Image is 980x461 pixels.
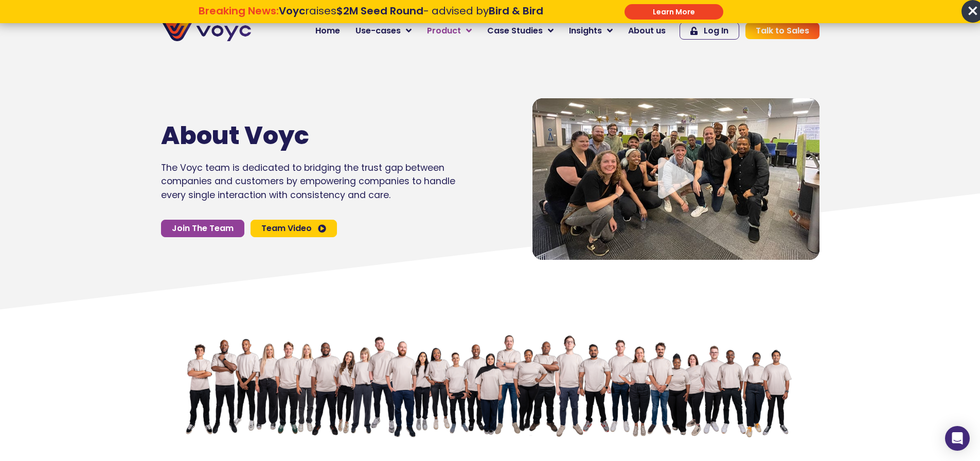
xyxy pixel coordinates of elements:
[199,4,279,18] strong: Breaking News:
[427,25,461,37] span: Product
[161,121,424,151] h1: About Voyc
[756,27,809,35] span: Talk to Sales
[620,21,673,41] a: About us
[419,21,479,41] a: Product
[172,224,234,233] span: Join The Team
[745,23,819,39] a: Talk to Sales
[279,4,305,18] strong: Voyc
[479,21,561,41] a: Case Studies
[704,27,728,35] span: Log In
[261,224,312,233] span: Team Video
[161,220,244,237] a: Join The Team
[348,21,419,41] a: Use-cases
[279,4,543,18] span: raises - advised by
[308,21,348,41] a: Home
[569,25,602,37] span: Insights
[161,161,455,202] p: The Voyc team is dedicated to bridging the trust gap between companies and customers by empowerin...
[489,4,543,18] strong: Bird & Bird
[487,25,543,37] span: Case Studies
[945,426,970,451] div: Open Intercom Messenger
[561,21,620,41] a: Insights
[625,4,723,20] div: Submit
[655,157,697,200] div: Video play button
[336,4,423,18] strong: $2M Seed Round
[251,220,337,237] a: Team Video
[315,25,340,37] span: Home
[680,22,739,40] a: Log In
[161,21,251,41] img: voyc-full-logo
[355,25,401,37] span: Use-cases
[146,5,595,29] div: Breaking News: Voyc raises $2M Seed Round - advised by Bird & Bird
[628,25,666,37] span: About us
